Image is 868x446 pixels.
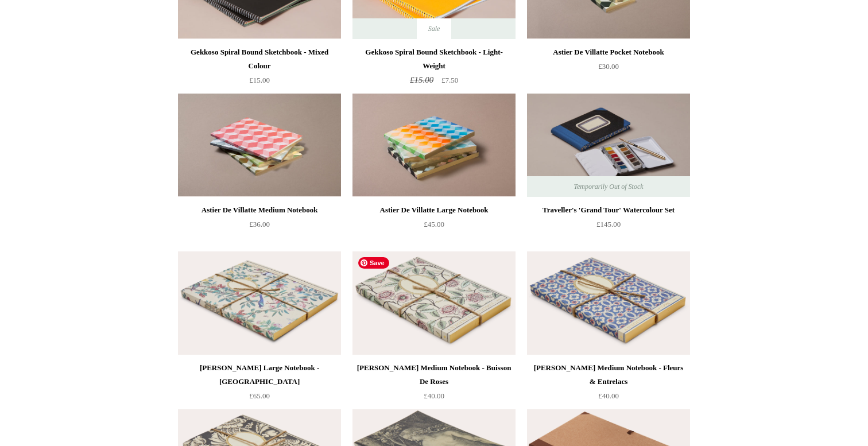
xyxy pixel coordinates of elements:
[249,76,270,84] span: £15.00
[181,361,338,389] div: [PERSON_NAME] Large Notebook - [GEOGRAPHIC_DATA]
[352,203,516,250] a: Astier De Villatte Large Notebook £45.00
[352,94,516,197] img: Astier De Villatte Large Notebook
[352,251,516,355] img: Antoinette Poisson Medium Notebook - Buisson De Roses
[249,391,270,400] span: £65.00
[178,45,341,92] a: Gekkoso Spiral Bound Sketchbook - Mixed Colour £15.00
[527,361,690,408] a: [PERSON_NAME] Medium Notebook - Fleurs & Entrelacs £40.00
[181,45,338,73] div: Gekkoso Spiral Bound Sketchbook - Mixed Colour
[181,203,338,217] div: Astier De Villatte Medium Notebook
[355,45,513,73] div: Gekkoso Spiral Bound Sketchbook - Light-Weight
[527,203,690,250] a: Traveller's 'Grand Tour' Watercolour Set £145.00
[598,62,619,71] span: £30.00
[527,94,690,197] a: Traveller's 'Grand Tour' Watercolour Set Traveller's 'Grand Tour' Watercolour Set Temporarily Out...
[530,361,687,389] div: [PERSON_NAME] Medium Notebook - Fleurs & Entrelacs
[417,18,452,39] span: Sale
[178,203,341,250] a: Astier De Villatte Medium Notebook £36.00
[530,203,687,217] div: Traveller's 'Grand Tour' Watercolour Set
[355,361,513,389] div: [PERSON_NAME] Medium Notebook - Buisson De Roses
[598,391,619,400] span: £40.00
[562,176,654,197] span: Temporarily Out of Stock
[424,220,444,228] span: £45.00
[527,251,690,355] a: Antoinette Poisson Medium Notebook - Fleurs & Entrelacs Antoinette Poisson Medium Notebook - Fleu...
[178,361,341,408] a: [PERSON_NAME] Large Notebook - [GEOGRAPHIC_DATA] £65.00
[178,94,341,197] a: Astier De Villatte Medium Notebook Astier De Villatte Medium Notebook
[527,94,690,197] img: Traveller's 'Grand Tour' Watercolour Set
[352,45,516,92] a: Gekkoso Spiral Bound Sketchbook - Light-Weight £15.00 £7.50
[352,251,516,355] a: Antoinette Poisson Medium Notebook - Buisson De Roses Antoinette Poisson Medium Notebook - Buisso...
[249,220,270,228] span: £36.00
[178,94,341,197] img: Astier De Villatte Medium Notebook
[358,257,389,269] span: Save
[178,251,341,355] img: Antoinette Poisson Large Notebook - Canton
[441,76,458,84] span: £7.50
[527,251,690,355] img: Antoinette Poisson Medium Notebook - Fleurs & Entrelacs
[352,361,516,408] a: [PERSON_NAME] Medium Notebook - Buisson De Roses £40.00
[530,45,687,59] div: Astier De Villatte Pocket Notebook
[355,203,513,217] div: Astier De Villatte Large Notebook
[352,94,516,197] a: Astier De Villatte Large Notebook Astier De Villatte Large Notebook
[596,220,621,228] span: £145.00
[527,45,690,92] a: Astier De Villatte Pocket Notebook £30.00
[424,391,444,400] span: £40.00
[178,251,341,355] a: Antoinette Poisson Large Notebook - Canton Antoinette Poisson Large Notebook - Canton
[410,75,433,84] span: £15.00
